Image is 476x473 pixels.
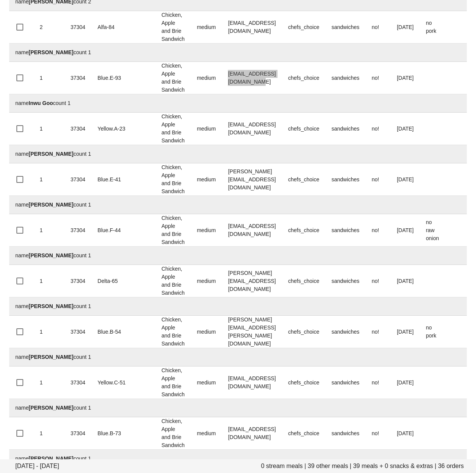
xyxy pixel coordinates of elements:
td: no! [366,62,391,94]
td: no pork [420,316,448,348]
td: [PERSON_NAME][EMAIL_ADDRESS][DOMAIN_NAME] [222,163,282,196]
td: [EMAIL_ADDRESS][DOMAIN_NAME] [222,417,282,450]
td: chefs_choice [282,113,326,145]
td: chefs_choice [282,62,326,94]
span: 1 [40,176,43,182]
td: 37304 [65,265,92,297]
td: medium [191,163,222,196]
td: medium [191,11,222,44]
td: [DATE] [391,11,420,44]
span: 1 [40,126,43,132]
td: no! [366,214,391,247]
td: [EMAIL_ADDRESS][DOMAIN_NAME] [222,214,282,247]
td: 37304 [65,366,92,399]
td: Chicken, Apple and Brie Sandwich [155,417,191,450]
strong: [PERSON_NAME] [29,202,73,208]
strong: [PERSON_NAME] [29,49,73,55]
td: no raw onion [420,214,448,247]
td: no! [366,366,391,399]
td: [EMAIL_ADDRESS][DOMAIN_NAME] [222,366,282,399]
td: Chicken, Apple and Brie Sandwich [155,214,191,247]
td: Yellow.A-23 [92,113,155,145]
td: chefs_choice [282,265,326,297]
td: no! [366,163,391,196]
td: Chicken, Apple and Brie Sandwich [155,366,191,399]
td: medium [191,113,222,145]
td: medium [191,316,222,348]
td: Chicken, Apple and Brie Sandwich [155,11,191,44]
td: 37304 [65,163,92,196]
span: 1 [40,379,43,386]
td: no! [366,417,391,450]
td: [DATE] [391,62,420,94]
strong: [PERSON_NAME] [29,354,73,360]
span: 1 [40,75,43,81]
td: sandwiches [325,163,365,196]
td: Delta-65 [92,265,155,297]
td: Blue.B-54 [92,316,155,348]
td: no! [366,113,391,145]
span: 1 [40,227,43,233]
td: [DATE] [391,214,420,247]
td: [DATE] [391,113,420,145]
td: [PERSON_NAME][EMAIL_ADDRESS][PERSON_NAME][DOMAIN_NAME] [222,316,282,348]
td: sandwiches [325,316,365,348]
td: 37304 [65,316,92,348]
td: Chicken, Apple and Brie Sandwich [155,62,191,94]
td: Chicken, Apple and Brie Sandwich [155,265,191,297]
td: sandwiches [325,113,365,145]
td: sandwiches [325,62,365,94]
td: [DATE] [391,163,420,196]
td: Yellow.C-51 [92,366,155,399]
td: sandwiches [325,265,365,297]
td: no pork [420,11,448,44]
strong: [PERSON_NAME] [29,303,73,309]
span: 1 [40,278,43,284]
td: [EMAIL_ADDRESS][DOMAIN_NAME] [222,11,282,44]
td: sandwiches [325,214,365,247]
td: [DATE] [391,366,420,399]
strong: [PERSON_NAME] [29,455,73,462]
td: no! [366,316,391,348]
span: 2 [40,24,43,30]
td: Chicken, Apple and Brie Sandwich [155,113,191,145]
td: sandwiches [325,11,365,44]
td: [DATE] [391,265,420,297]
strong: [PERSON_NAME] [29,405,73,411]
td: 37304 [65,113,92,145]
td: medium [191,62,222,94]
td: medium [191,417,222,450]
td: 37304 [65,417,92,450]
strong: Inwu Goo [29,100,53,106]
td: [EMAIL_ADDRESS][DOMAIN_NAME] [222,62,282,94]
td: 37304 [65,11,92,44]
td: Blue.E-41 [92,163,155,196]
strong: [PERSON_NAME] [29,252,73,258]
td: sandwiches [325,366,365,399]
strong: [PERSON_NAME] [29,151,73,157]
td: no! [366,265,391,297]
td: [PERSON_NAME][EMAIL_ADDRESS][DOMAIN_NAME] [222,265,282,297]
span: 1 [40,329,43,335]
td: [DATE] [391,316,420,348]
span: 1 [40,430,43,436]
td: Blue.F-44 [92,214,155,247]
td: chefs_choice [282,11,326,44]
td: chefs_choice [282,316,326,348]
td: medium [191,366,222,399]
td: Blue.B-73 [92,417,155,450]
td: [DATE] [391,417,420,450]
td: 37304 [65,62,92,94]
td: [EMAIL_ADDRESS][DOMAIN_NAME] [222,113,282,145]
td: chefs_choice [282,163,326,196]
td: Blue.E-93 [92,62,155,94]
td: no! [366,11,391,44]
td: chefs_choice [282,417,326,450]
td: chefs_choice [282,366,326,399]
td: sandwiches [325,417,365,450]
td: Alfa-84 [92,11,155,44]
td: medium [191,214,222,247]
td: chefs_choice [282,214,326,247]
td: Chicken, Apple and Brie Sandwich [155,316,191,348]
td: Chicken, Apple and Brie Sandwich [155,163,191,196]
